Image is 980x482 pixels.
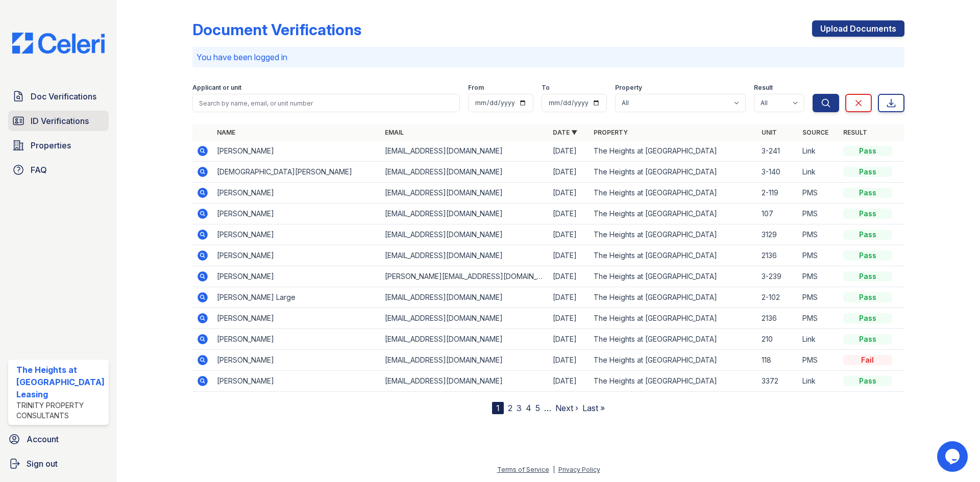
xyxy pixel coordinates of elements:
[843,167,892,177] div: Pass
[213,141,381,162] td: [PERSON_NAME]
[549,224,590,245] td: [DATE]
[192,94,460,112] input: Search by name, email, or unit number
[213,371,381,392] td: [PERSON_NAME]
[757,183,798,204] td: 2-119
[594,129,628,136] a: Property
[468,84,484,92] label: From
[590,183,757,204] td: The Heights at [GEOGRAPHIC_DATA]
[798,308,839,329] td: PMS
[590,266,757,287] td: The Heights at [GEOGRAPHIC_DATA]
[590,329,757,350] td: The Heights at [GEOGRAPHIC_DATA]
[798,183,839,204] td: PMS
[549,245,590,266] td: [DATE]
[590,350,757,371] td: The Heights at [GEOGRAPHIC_DATA]
[549,141,590,162] td: [DATE]
[843,209,892,219] div: Pass
[27,433,59,445] span: Account
[553,466,555,473] div: |
[590,224,757,245] td: The Heights at [GEOGRAPHIC_DATA]
[381,287,549,308] td: [EMAIL_ADDRESS][DOMAIN_NAME]
[843,376,892,386] div: Pass
[542,84,550,92] label: To
[843,313,892,323] div: Pass
[31,90,96,103] span: Doc Verifications
[544,402,551,414] span: …
[843,271,892,282] div: Pass
[843,188,892,198] div: Pass
[381,204,549,224] td: [EMAIL_ADDRESS][DOMAIN_NAME]
[549,329,590,350] td: [DATE]
[197,51,900,63] p: You have been logged in
[381,224,549,245] td: [EMAIL_ADDRESS][DOMAIN_NAME]
[754,84,773,92] label: Result
[757,245,798,266] td: 2136
[549,287,590,308] td: [DATE]
[213,329,381,350] td: [PERSON_NAME]
[4,429,113,449] a: Account
[213,350,381,371] td: [PERSON_NAME]
[8,160,109,180] a: FAQ
[590,245,757,266] td: The Heights at [GEOGRAPHIC_DATA]
[798,350,839,371] td: PMS
[381,329,549,350] td: [EMAIL_ADDRESS][DOMAIN_NAME]
[757,266,798,287] td: 3-239
[381,141,549,162] td: [EMAIL_ADDRESS][DOMAIN_NAME]
[213,266,381,287] td: [PERSON_NAME]
[843,292,892,302] div: Pass
[31,139,71,151] span: Properties
[549,183,590,204] td: [DATE]
[549,204,590,224] td: [DATE]
[812,20,904,37] a: Upload Documents
[843,355,892,365] div: Fail
[590,287,757,308] td: The Heights at [GEOGRAPHIC_DATA]
[213,204,381,224] td: [PERSON_NAME]
[16,364,105,400] div: The Heights at [GEOGRAPHIC_DATA] Leasing
[213,287,381,308] td: [PERSON_NAME] Large
[381,266,549,287] td: [PERSON_NAME][EMAIL_ADDRESS][DOMAIN_NAME]
[381,371,549,392] td: [EMAIL_ADDRESS][DOMAIN_NAME]
[590,141,757,162] td: The Heights at [GEOGRAPHIC_DATA]
[213,224,381,245] td: [PERSON_NAME]
[798,329,839,350] td: Link
[798,141,839,162] td: Link
[16,400,105,421] div: Trinity Property Consultants
[4,33,113,54] img: CE_Logo_Blue-a8612792a0a2168367f1c8372b55b34899dd931a85d93a1a3d3e32e68fde9ad4.png
[798,287,839,308] td: PMS
[385,129,404,136] a: Email
[798,371,839,392] td: Link
[381,183,549,204] td: [EMAIL_ADDRESS][DOMAIN_NAME]
[582,403,605,413] a: Last »
[381,308,549,329] td: [EMAIL_ADDRESS][DOMAIN_NAME]
[508,403,512,413] a: 2
[549,266,590,287] td: [DATE]
[31,115,89,127] span: ID Verifications
[549,350,590,371] td: [DATE]
[843,250,892,261] div: Pass
[526,403,531,413] a: 4
[213,308,381,329] td: [PERSON_NAME]
[8,135,109,156] a: Properties
[555,403,578,413] a: Next ›
[937,441,970,472] iframe: chat widget
[757,224,798,245] td: 3129
[757,162,798,183] td: 3-140
[590,162,757,183] td: The Heights at [GEOGRAPHIC_DATA]
[553,129,577,136] a: Date ▼
[192,20,361,39] div: Document Verifications
[4,453,113,474] a: Sign out
[497,466,549,473] a: Terms of Service
[757,350,798,371] td: 118
[558,466,600,473] a: Privacy Policy
[757,371,798,392] td: 3372
[549,308,590,329] td: [DATE]
[213,162,381,183] td: [DEMOGRAPHIC_DATA][PERSON_NAME]
[802,129,828,136] a: Source
[549,371,590,392] td: [DATE]
[192,84,241,92] label: Applicant or unit
[517,403,522,413] a: 3
[590,308,757,329] td: The Heights at [GEOGRAPHIC_DATA]
[798,266,839,287] td: PMS
[843,230,892,240] div: Pass
[798,224,839,245] td: PMS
